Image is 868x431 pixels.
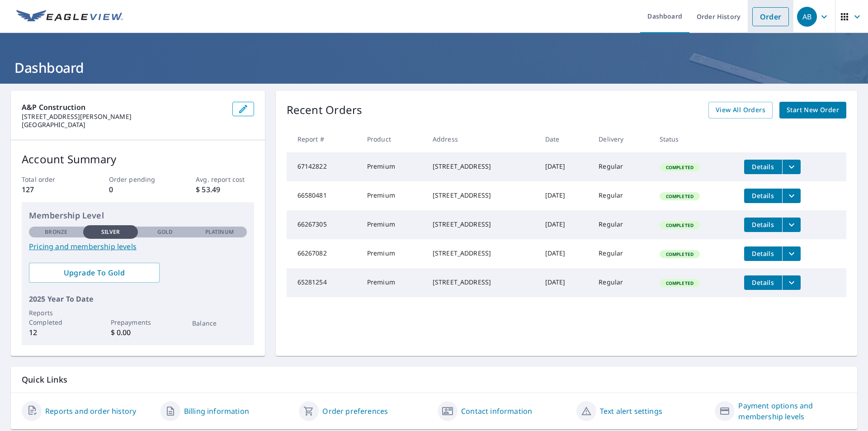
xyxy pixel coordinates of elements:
[205,228,234,236] p: Platinum
[111,317,165,327] p: Prepayments
[111,327,165,338] p: $ 0.00
[29,241,247,252] a: Pricing and membership levels
[22,151,254,167] p: Account Summary
[22,184,80,195] p: 127
[360,210,425,239] td: Premium
[744,246,782,261] button: detailsBtn-66267082
[287,126,360,152] th: Report #
[433,220,531,229] div: [STREET_ADDRESS]
[157,228,173,236] p: Gold
[109,184,167,195] p: 0
[36,268,152,278] span: Upgrade To Gold
[360,126,425,152] th: Product
[750,220,777,229] span: Details
[360,181,425,210] td: Premium
[45,228,67,236] p: Bronze
[660,222,699,228] span: Completed
[591,126,652,152] th: Delivery
[22,374,846,385] p: Quick Links
[708,102,773,118] a: View All Orders
[787,104,839,116] span: Start New Order
[192,318,246,328] p: Balance
[22,102,225,113] p: A&P Construction
[538,239,592,268] td: [DATE]
[660,164,699,171] span: Completed
[782,160,801,174] button: filesDropdownBtn-67142822
[591,181,652,210] td: Regular
[425,126,538,152] th: Address
[779,102,846,118] a: Start New Order
[738,400,846,422] a: Payment options and membership levels
[29,263,160,283] a: Upgrade To Gold
[287,210,360,239] td: 66267305
[660,193,699,199] span: Completed
[45,406,136,417] a: Reports and order history
[716,104,765,116] span: View All Orders
[287,181,360,210] td: 66580481
[750,191,777,200] span: Details
[461,406,532,417] a: Contact information
[29,327,83,338] p: 12
[782,246,801,261] button: filesDropdownBtn-66267082
[29,308,83,327] p: Reports Completed
[29,294,247,304] p: 2025 Year To Date
[660,251,699,257] span: Completed
[29,209,247,222] p: Membership Level
[22,121,225,129] p: [GEOGRAPHIC_DATA]
[782,189,801,203] button: filesDropdownBtn-66580481
[538,152,592,181] td: [DATE]
[196,184,254,195] p: $ 53.49
[797,7,817,27] div: AB
[322,406,388,417] a: Order preferences
[744,189,782,203] button: detailsBtn-66580481
[750,162,777,171] span: Details
[109,175,167,184] p: Order pending
[360,239,425,268] td: Premium
[287,152,360,181] td: 67142822
[591,210,652,239] td: Regular
[591,268,652,297] td: Regular
[433,249,531,258] div: [STREET_ADDRESS]
[660,280,699,286] span: Completed
[591,239,652,268] td: Regular
[538,268,592,297] td: [DATE]
[744,275,782,290] button: detailsBtn-65281254
[433,162,531,171] div: [STREET_ADDRESS]
[360,268,425,297] td: Premium
[744,218,782,232] button: detailsBtn-66267305
[591,152,652,181] td: Regular
[16,10,123,24] img: EV Logo
[101,228,120,236] p: Silver
[184,406,249,417] a: Billing information
[538,181,592,210] td: [DATE]
[750,278,777,287] span: Details
[22,113,225,121] p: [STREET_ADDRESS][PERSON_NAME]
[782,218,801,232] button: filesDropdownBtn-66267305
[744,160,782,174] button: detailsBtn-67142822
[538,126,592,152] th: Date
[433,191,531,200] div: [STREET_ADDRESS]
[433,278,531,287] div: [STREET_ADDRESS]
[782,275,801,290] button: filesDropdownBtn-65281254
[287,268,360,297] td: 65281254
[750,249,777,258] span: Details
[752,7,789,26] a: Order
[538,210,592,239] td: [DATE]
[22,175,80,184] p: Total order
[360,152,425,181] td: Premium
[196,175,254,184] p: Avg. report cost
[600,406,662,417] a: Text alert settings
[287,239,360,268] td: 66267082
[11,58,857,77] h1: Dashboard
[652,126,737,152] th: Status
[287,102,363,118] p: Recent Orders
